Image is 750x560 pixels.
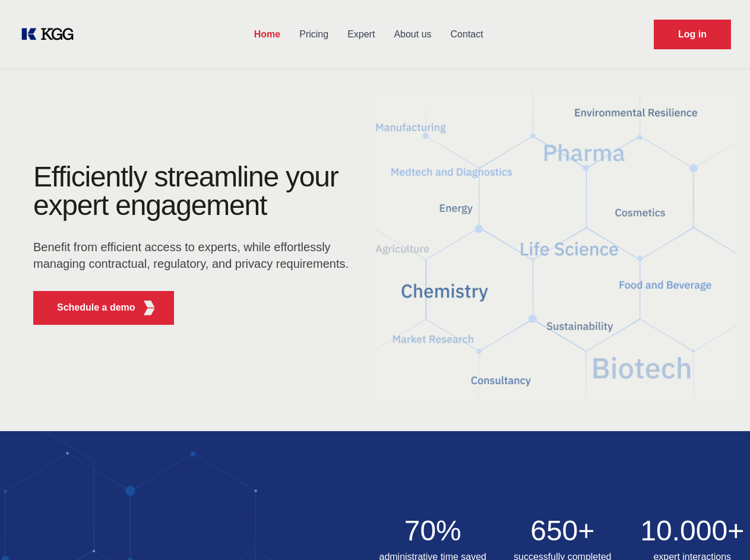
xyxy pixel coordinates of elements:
h2: 70% [375,517,491,545]
p: Benefit from efficient access to experts, while effortlessly managing contractual, regulatory, an... [33,239,356,272]
h1: Efficiently streamline your expert engagement [33,163,356,220]
a: Home [245,19,290,50]
a: Expert [338,19,384,50]
a: Request Demo [654,20,731,49]
img: KGG Fifth Element RED [142,300,157,315]
a: About us [384,19,441,50]
a: KOL Knowledge Platform: Talk to Key External Experts (KEE) [19,25,83,44]
button: Schedule a demoKGG Fifth Element RED [33,291,174,325]
a: Pricing [290,19,338,50]
img: KGG Fifth Element RED [375,77,736,419]
a: Contact [441,19,493,50]
h2: 650+ [505,517,621,545]
p: Schedule a demo [57,300,135,315]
